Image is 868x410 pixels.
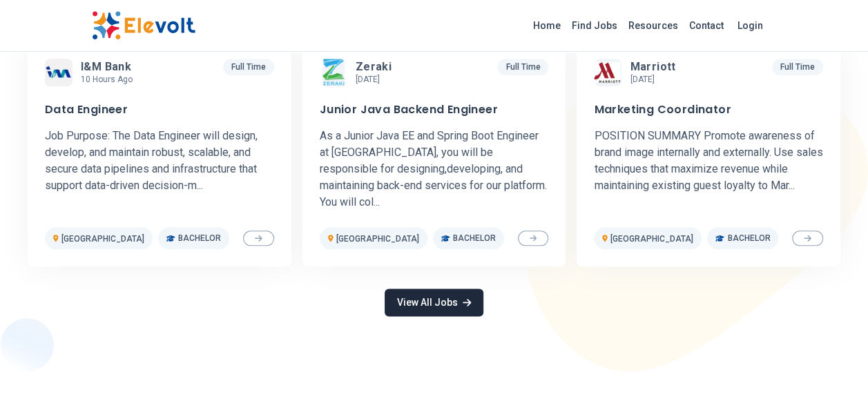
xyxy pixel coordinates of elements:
p: Full Time [772,59,823,75]
p: POSITION SUMMARY Promote awareness of brand image internally and externally. Use sales techniques... [594,128,823,194]
a: I&M BankI&M Bank10 hours agoFull TimeData EngineerJob Purpose: The Data Engineer will design, dev... [28,41,291,266]
a: ZerakiZeraki[DATE]Full TimeJunior Java Backend EngineerAs a Junior Java EE and Spring Boot Engine... [302,41,566,266]
span: [GEOGRAPHIC_DATA] [61,234,144,244]
img: Zeraki [320,59,347,86]
h3: Data Engineer [45,103,128,117]
span: [GEOGRAPHIC_DATA] [610,234,693,244]
span: [GEOGRAPHIC_DATA] [336,234,419,244]
p: [DATE] [356,74,397,85]
a: Resources [623,14,684,37]
img: Elevolt [92,11,195,40]
a: Find Jobs [566,14,623,37]
span: Bachelor [453,233,496,244]
a: View All Jobs [385,289,483,316]
a: Login [729,12,771,39]
p: Full Time [223,59,274,75]
img: I&M Bank [45,59,73,86]
h3: Marketing Coordinator [594,103,731,117]
a: Contact [684,14,729,37]
p: As a Junior Java EE and Spring Boot Engineer at [GEOGRAPHIC_DATA], you will be responsible for de... [320,128,549,211]
span: Bachelor [178,233,221,244]
span: Zeraki [356,60,392,74]
p: Full Time [497,59,548,75]
span: Bachelor [727,233,770,244]
span: Marriott [630,60,675,74]
p: Job Purpose: The Data Engineer will design, develop, and maintain robust, scalable, and secure da... [45,128,274,194]
iframe: Chat Widget [799,344,868,410]
a: Home [528,14,566,37]
h3: Junior Java Backend Engineer [320,103,498,117]
p: [DATE] [630,74,681,85]
a: MarriottMarriott[DATE]Full TimeMarketing CoordinatorPOSITION SUMMARY Promote awareness of brand i... [577,41,840,266]
span: I&M Bank [81,60,131,74]
img: Marriott [594,62,621,83]
p: 10 hours ago [81,74,137,85]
